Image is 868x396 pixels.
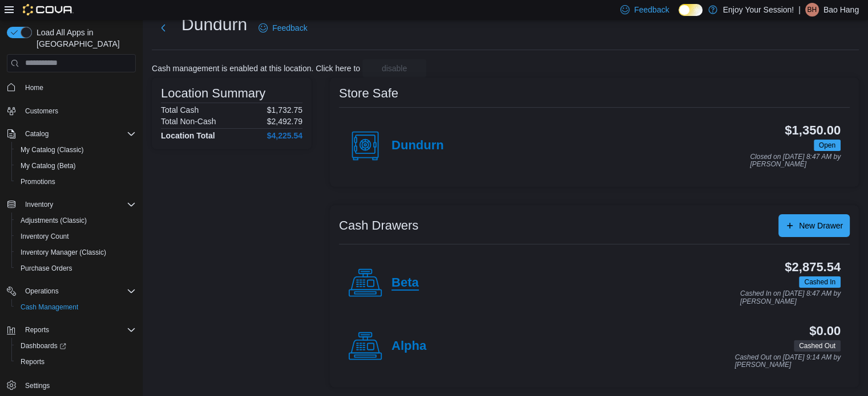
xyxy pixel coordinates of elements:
button: Inventory Manager (Classic) [11,244,140,260]
span: disable [382,63,407,74]
span: Dark Mode [679,16,679,17]
span: New Drawer [799,220,843,231]
input: Dark Mode [679,4,703,16]
span: Reports [21,357,45,366]
a: Dashboards [11,338,140,354]
button: Catalog [21,127,53,141]
h3: $0.00 [809,324,841,338]
button: Operations [2,283,140,299]
span: Cashed In [804,277,835,287]
span: Open [819,140,835,150]
span: Cash Management [21,303,78,312]
button: Inventory Count [11,228,140,244]
span: My Catalog (Beta) [16,159,136,173]
button: Reports [21,323,54,337]
span: Purchase Orders [16,262,136,275]
p: Cashed Out on [DATE] 9:14 AM by [PERSON_NAME] [735,354,841,369]
span: Load All Apps in [GEOGRAPHIC_DATA] [32,27,136,50]
span: Customers [21,104,136,118]
p: $2,492.79 [267,117,302,126]
a: Cash Management [16,300,83,314]
span: Customers [25,107,58,116]
div: Bao Hang [805,3,819,17]
img: Cova [23,4,74,15]
a: Inventory Manager (Classic) [16,246,111,259]
span: Adjustments (Classic) [16,214,136,227]
h4: Location Total [161,131,215,140]
span: Inventory Count [21,232,69,241]
h4: $4,225.54 [267,131,302,140]
span: Inventory Count [16,230,136,243]
button: Next [152,17,175,39]
a: Home [21,81,48,95]
a: Adjustments (Classic) [16,214,91,227]
button: Catalog [2,126,140,142]
span: Inventory Manager (Classic) [21,248,106,257]
span: Operations [21,284,136,298]
span: Catalog [21,127,136,141]
span: My Catalog (Classic) [16,143,136,157]
span: BH [807,3,817,17]
span: Promotions [21,177,55,186]
button: Home [2,79,140,96]
span: My Catalog (Classic) [21,145,84,154]
h1: Dundurn [181,13,247,36]
span: Feedback [634,4,669,15]
span: My Catalog (Beta) [21,161,76,170]
button: Operations [21,284,63,298]
span: Cashed In [799,276,841,288]
h6: Total Non-Cash [161,117,216,126]
button: My Catalog (Beta) [11,158,140,174]
h6: Total Cash [161,105,199,115]
span: Catalog [25,129,49,138]
span: Dashboards [21,341,66,350]
p: Enjoy Your Session! [723,3,794,17]
p: $1,732.75 [267,105,302,115]
span: Cashed Out [794,340,841,352]
span: Reports [25,325,49,334]
button: Promotions [11,174,140,190]
p: Closed on [DATE] 8:47 AM by [PERSON_NAME] [750,153,841,169]
p: | [798,3,801,17]
button: Customers [2,103,140,119]
p: Cashed In on [DATE] 8:47 AM by [PERSON_NAME] [740,290,841,305]
button: New Drawer [778,214,850,237]
span: Inventory Manager (Classic) [16,246,136,259]
span: Purchase Orders [21,264,72,273]
button: Inventory [2,197,140,213]
a: Dashboards [16,339,71,353]
a: Reports [16,355,49,369]
a: Promotions [16,175,60,189]
a: Settings [21,379,54,393]
h3: Cash Drawers [339,219,418,232]
h3: $1,350.00 [785,124,841,137]
button: disable [362,59,426,77]
a: Inventory Count [16,230,74,243]
span: Inventory [21,198,136,211]
a: Purchase Orders [16,262,77,275]
p: Cash management is enabled at this location. Click here to [152,64,360,73]
h3: Store Safe [339,87,398,100]
h3: $2,875.54 [785,260,841,274]
span: Dashboards [16,339,136,353]
button: Inventory [21,198,58,211]
button: Purchase Orders [11,260,140,276]
span: Cash Management [16,300,136,314]
span: Feedback [272,22,307,34]
span: Reports [16,355,136,369]
span: Settings [21,378,136,392]
a: Customers [21,104,63,118]
span: Reports [21,323,136,337]
a: My Catalog (Classic) [16,143,88,157]
button: My Catalog (Classic) [11,142,140,158]
h3: Location Summary [161,87,265,100]
span: Home [25,83,43,92]
button: Reports [11,354,140,370]
button: Settings [2,377,140,393]
span: Operations [25,287,59,296]
button: Adjustments (Classic) [11,213,140,228]
span: Adjustments (Classic) [21,216,87,225]
span: Promotions [16,175,136,189]
button: Reports [2,322,140,338]
h4: Dundurn [391,138,444,153]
